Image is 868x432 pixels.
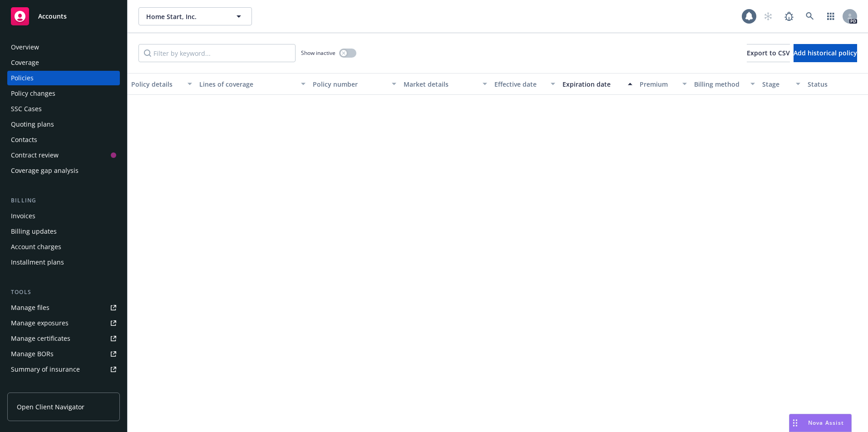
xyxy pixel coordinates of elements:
button: Expiration date [559,73,636,95]
a: Contacts [7,133,120,147]
div: Lines of coverage [199,79,296,89]
div: SSC Cases [11,102,42,116]
div: Stage [762,79,790,89]
a: Manage exposures [7,316,120,330]
div: Expiration date [562,79,622,89]
a: Manage certificates [7,331,120,346]
div: Policy number [313,79,386,89]
button: Effective date [491,73,559,95]
span: Nova Assist [808,419,844,427]
div: Policy changes [11,86,55,101]
div: Coverage gap analysis [11,163,79,178]
button: Billing method [690,73,759,95]
span: Add historical policy [794,49,857,57]
button: Stage [759,73,804,95]
a: Switch app [822,7,840,25]
div: Policies [11,71,34,85]
a: Accounts [7,4,120,29]
a: Invoices [7,209,120,223]
button: Policy details [128,73,196,95]
div: Status [808,79,863,89]
button: Market details [400,73,491,95]
div: Manage exposures [11,316,69,330]
div: Billing method [694,79,745,89]
a: Start snowing [759,7,777,25]
a: Billing updates [7,224,120,239]
a: Policies [7,71,120,85]
a: Coverage [7,55,120,70]
div: Market details [404,79,477,89]
div: Invoices [11,209,35,223]
a: Contract review [7,148,120,162]
div: Billing [7,196,120,205]
button: Premium [636,73,690,95]
div: Policy details [131,79,182,89]
span: Open Client Navigator [17,402,84,412]
div: Manage files [11,300,49,315]
div: Tools [7,288,120,297]
button: Lines of coverage [196,73,309,95]
span: Accounts [38,13,67,20]
span: Home Start, Inc. [146,12,225,21]
div: Billing updates [11,224,57,239]
div: Premium [640,79,677,89]
span: Export to CSV [747,49,790,57]
div: Coverage [11,55,39,70]
a: Policy changes [7,86,120,101]
a: Report a Bug [780,7,798,25]
a: Coverage gap analysis [7,163,120,178]
a: Search [801,7,819,25]
a: Summary of insurance [7,362,120,377]
button: Export to CSV [747,44,790,62]
div: Effective date [494,79,545,89]
div: Drag to move [789,414,801,432]
a: Account charges [7,240,120,254]
a: Manage files [7,300,120,315]
a: Installment plans [7,255,120,270]
input: Filter by keyword... [138,44,296,62]
button: Home Start, Inc. [138,7,252,25]
a: SSC Cases [7,102,120,116]
div: Contract review [11,148,59,162]
a: Manage BORs [7,347,120,361]
div: Summary of insurance [11,362,80,377]
span: Show inactive [301,49,335,57]
div: Installment plans [11,255,64,270]
a: Overview [7,40,120,54]
div: Account charges [11,240,61,254]
a: Quoting plans [7,117,120,132]
div: Overview [11,40,39,54]
button: Add historical policy [794,44,857,62]
div: Manage BORs [11,347,54,361]
button: Policy number [309,73,400,95]
div: Manage certificates [11,331,70,346]
div: Quoting plans [11,117,54,132]
div: Contacts [11,133,37,147]
button: Nova Assist [789,414,852,432]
